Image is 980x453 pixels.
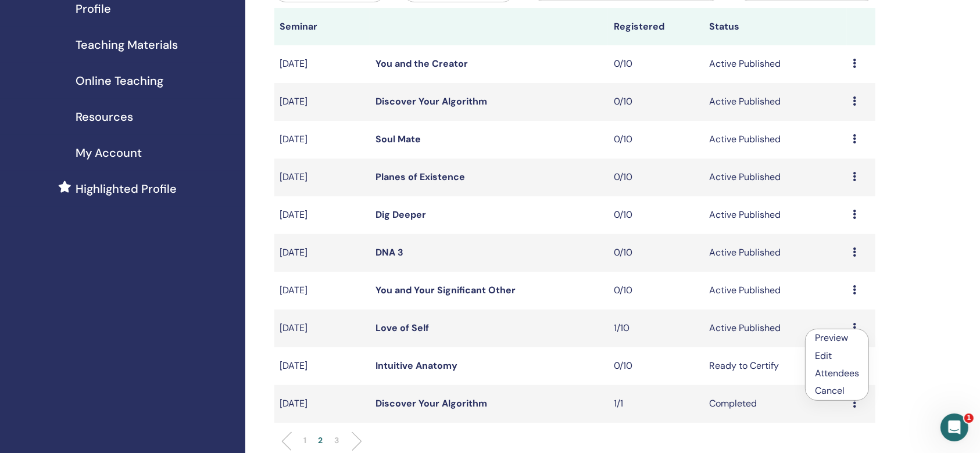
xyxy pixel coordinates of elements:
p: 2 [319,434,323,447]
td: [DATE] [274,159,370,196]
td: Active Published [703,159,846,196]
td: [DATE] [274,83,370,121]
td: [DATE] [274,234,370,272]
td: [DATE] [274,385,370,423]
a: Intuitive Anatomy [375,359,457,372]
td: Active Published [703,196,846,234]
a: You and the Creator [375,57,468,70]
a: Planes of Existence [375,171,465,183]
td: 0/10 [608,272,703,310]
td: 0/10 [608,196,703,234]
td: 1/10 [608,310,703,347]
th: Registered [608,8,703,45]
a: Attendees [815,367,859,379]
td: Active Published [703,83,846,121]
a: Preview [815,332,848,344]
p: Cancel [815,384,859,398]
td: 1/1 [608,385,703,423]
td: [DATE] [274,121,370,159]
span: 1 [964,414,974,423]
td: Active Published [703,272,846,310]
td: 0/10 [608,159,703,196]
th: Seminar [274,8,370,45]
a: Discover Your Algorithm [375,95,487,107]
td: Active Published [703,121,846,159]
td: 0/10 [608,83,703,121]
td: Ready to Certify [703,347,846,385]
a: Soul Mate [375,133,421,145]
span: Highlighted Profile [76,180,177,197]
td: 0/10 [608,347,703,385]
span: My Account [76,144,142,161]
td: Active Published [703,234,846,272]
td: 0/10 [608,121,703,159]
td: [DATE] [274,45,370,83]
td: [DATE] [274,196,370,234]
a: Love of Self [375,322,429,334]
td: 0/10 [608,234,703,272]
td: [DATE] [274,272,370,310]
td: [DATE] [274,310,370,347]
span: Resources [76,108,133,125]
iframe: Intercom live chat [940,414,968,441]
td: Active Published [703,310,846,347]
a: Dig Deeper [375,208,426,221]
a: Edit [815,350,832,362]
td: Active Published [703,45,846,83]
span: Teaching Materials [76,36,178,53]
a: DNA 3 [375,246,403,258]
td: Completed [703,385,846,423]
span: Online Teaching [76,72,163,89]
td: [DATE] [274,347,370,385]
a: Discover Your Algorithm [375,397,487,409]
a: You and Your Significant Other [375,284,516,296]
td: 0/10 [608,45,703,83]
p: 3 [335,434,339,447]
th: Status [703,8,846,45]
p: 1 [304,434,307,447]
